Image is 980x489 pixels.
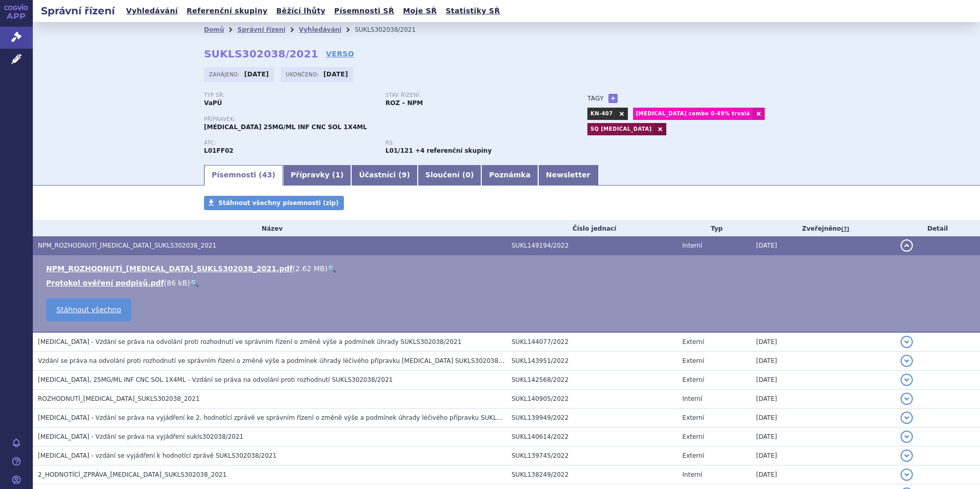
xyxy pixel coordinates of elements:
span: Interní [682,395,702,402]
td: SUKL144077/2022 [506,332,677,352]
span: Zahájeno: [209,70,241,78]
button: detail [901,412,913,424]
td: SUKL140905/2022 [506,390,677,409]
button: detail [901,431,913,443]
th: Číslo jednací [506,221,677,236]
td: [DATE] [751,332,895,352]
td: [DATE] [751,390,895,409]
td: [DATE] [751,409,895,427]
button: detail [901,468,913,481]
p: ATC: [204,140,375,146]
td: [DATE] [751,427,895,446]
p: Přípravek: [204,116,567,123]
button: detail [901,336,913,348]
button: detail [901,374,913,386]
li: ( ) [46,263,970,274]
a: Písemnosti (43) [204,165,283,186]
strong: [DATE] [323,71,348,78]
span: 1 [335,171,340,179]
a: Sloučení (0) [418,165,481,186]
strong: pembrolizumab [385,147,413,154]
a: Stáhnout všechno [46,298,131,321]
a: NPM_ROZHODNUTÍ_[MEDICAL_DATA]_SUKLS302038_2021.pdf [46,264,293,273]
td: [DATE] [751,446,895,465]
td: SUKL138249/2022 [506,465,677,484]
a: Běžící lhůty [273,4,329,18]
td: [DATE] [751,465,895,484]
span: ROZHODNUTÍ_KEYTRUDA_SUKLS302038_2021 [38,395,200,402]
a: 🔍 [190,279,199,287]
a: Statistiky SŘ [442,4,503,18]
a: Protokol ověření podpisů.pdf [46,279,164,287]
a: Správní řízení [237,26,285,33]
strong: ROZ – NPM [385,99,423,107]
li: ( ) [46,278,970,288]
span: Externí [682,376,704,383]
span: 86 kB [167,279,187,287]
span: Externí [682,338,704,345]
a: Písemnosti SŘ [331,4,397,18]
a: + [608,94,618,103]
span: 43 [262,171,272,179]
p: Stav řízení: [385,92,557,98]
abbr: (?) [841,226,849,233]
strong: [DATE] [244,71,269,78]
a: KN-407 [587,108,616,120]
td: SUKL142568/2022 [506,371,677,390]
span: Interní [682,242,702,249]
a: Referenční skupiny [183,4,271,18]
span: Keytruda, 25MG/ML INF CNC SOL 1X4ML - Vzdání se práva na odvolání proti rozhodnutí SUKLS302038/2021 [38,376,393,383]
th: Typ [677,221,751,236]
td: [DATE] [751,371,895,390]
th: Zveřejněno [751,221,895,236]
span: Externí [682,433,704,440]
span: 0 [465,171,471,179]
span: Interní [682,471,702,478]
span: Keytruda - Vzdání se práva na odvolání proti rozhodnutí ve správním řízení o změně výše a podmíne... [38,338,461,345]
h3: Tagy [587,92,604,105]
td: SUKL143951/2022 [506,352,677,371]
a: Přípravky (1) [283,165,351,186]
button: detail [901,355,913,367]
a: Moje SŘ [400,4,440,18]
td: SUKL140614/2022 [506,427,677,446]
a: Newsletter [538,165,598,186]
li: SUKLS302038/2021 [355,22,429,37]
td: SUKL139949/2022 [506,409,677,427]
strong: +4 referenční skupiny [415,147,492,154]
strong: VaPÚ [204,99,222,107]
span: Externí [682,357,704,364]
p: RS: [385,140,557,146]
span: Externí [682,452,704,459]
span: Ukončeno: [286,70,321,78]
a: Vyhledávání [299,26,341,33]
span: KEYTRUDA - vzdání se vyjádření k hodnotící zprávě SUKLS302038/2021 [38,452,277,459]
strong: SUKLS302038/2021 [204,48,318,60]
a: Vyhledávání [123,4,181,18]
td: [DATE] [751,352,895,371]
button: detail [901,450,913,462]
span: 9 [402,171,407,179]
p: Typ SŘ: [204,92,375,98]
a: SQ [MEDICAL_DATA] [587,123,654,135]
th: Detail [895,221,980,236]
td: SUKL149194/2022 [506,236,677,255]
button: detail [901,239,913,252]
span: NPM_ROZHODNUTÍ_KEYTRUDA_SUKLS302038_2021 [38,242,216,249]
a: Poznámka [481,165,538,186]
td: [DATE] [751,236,895,255]
span: 2_HODNOTÍCÍ_ZPRÁVA_KEYTRUDA_SUKLS302038_2021 [38,471,227,478]
td: SUKL139745/2022 [506,446,677,465]
span: [MEDICAL_DATA] 25MG/ML INF CNC SOL 1X4ML [204,124,367,131]
span: 2.62 MB [295,264,324,273]
a: Domů [204,26,224,33]
span: Externí [682,414,704,421]
h2: Správní řízení [33,4,123,18]
a: VERSO [326,49,354,59]
a: [MEDICAL_DATA] combo 0-49% trvalá [633,108,753,120]
button: detail [901,393,913,405]
span: KEYTRUDA - Vzdání se práva na vyjádření ke 2. hodnotící zprávě ve správním řízení o změně výše a ... [38,414,542,421]
th: Název [33,221,506,236]
a: 🔍 [328,264,336,273]
span: Stáhnout všechny písemnosti (zip) [218,199,339,207]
